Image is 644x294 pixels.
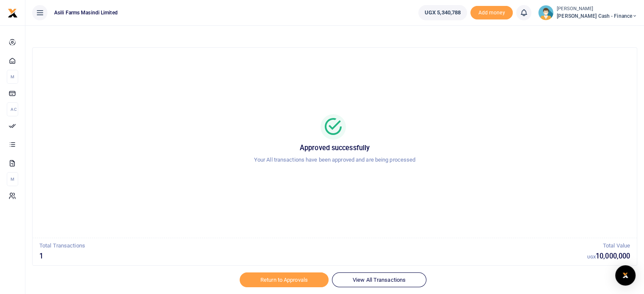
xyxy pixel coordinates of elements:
a: UGX 5,340,788 [418,5,467,20]
p: Your All transactions have been approved and are being processed [43,156,627,165]
a: profile-user [PERSON_NAME] [PERSON_NAME] Cash - Finance [538,5,637,20]
li: Wallet ballance [415,5,470,20]
h5: 1 [39,252,587,261]
a: View All Transactions [332,272,426,287]
li: Toup your wallet [470,6,513,20]
p: Total Value [587,242,630,250]
p: Total Transactions [39,242,587,250]
a: Return to Approvals [240,272,329,287]
span: Add money [470,6,513,20]
img: profile-user [538,5,553,20]
li: M [7,70,18,84]
a: logo-small logo-large logo-large [8,9,18,16]
h5: 10,000,000 [587,252,630,261]
div: Open Intercom Messenger [615,265,636,286]
span: [PERSON_NAME] Cash - Finance [557,12,637,20]
small: [PERSON_NAME] [557,5,637,13]
img: logo-small [8,8,18,18]
h5: Approved successfully [43,144,627,152]
a: Add money [470,9,513,15]
small: UGX [587,255,596,259]
li: M [7,172,18,186]
span: Asili Farms Masindi Limited [51,9,121,16]
span: UGX 5,340,788 [425,8,461,17]
li: Ac [7,102,18,116]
